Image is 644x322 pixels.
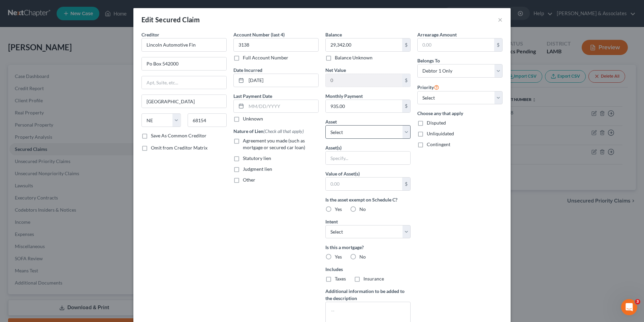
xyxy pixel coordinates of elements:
[326,152,410,164] input: Specify...
[325,92,363,100] label: Monthly Payment
[233,31,285,38] label: Account Number (last 4)
[243,155,271,161] span: Statutory lien
[326,38,402,51] input: 0.00
[335,254,342,260] span: Yes
[142,76,226,89] input: Apt, Suite, etc...
[402,100,410,113] div: $
[427,131,454,136] span: Unliquidated
[325,196,411,203] label: Is the asset exempt on Schedule C?
[335,206,342,212] span: Yes
[141,15,200,24] div: Edit Secured Claim
[243,54,288,61] label: Full Account Number
[326,100,402,113] input: 0.00
[417,58,440,63] span: Belongs To
[494,38,502,51] div: $
[246,100,318,113] input: MM/DD/YYYY
[325,244,411,251] label: Is this a mortgage?
[151,132,206,139] label: Save As Common Creditor
[326,74,402,87] input: 0.00
[263,128,304,134] span: (Check all that apply)
[151,145,207,151] span: Omit from Creditor Matrix
[427,141,450,147] span: Contingent
[402,74,410,87] div: $
[243,177,255,183] span: Other
[335,276,346,281] span: Taxes
[243,166,272,172] span: Judgment lien
[363,276,384,281] span: Insurance
[233,66,262,74] label: Date Incurred
[233,92,272,100] label: Last Payment Date
[417,31,457,38] label: Arrearage Amount
[325,218,338,225] label: Intent
[243,138,305,150] span: Agreement you made (such as mortgage or secured car loan)
[243,115,263,122] label: Unknown
[635,299,640,304] span: 3
[417,83,439,91] label: Priority
[325,119,337,125] span: Asset
[142,57,226,70] input: Enter address...
[359,206,366,212] span: No
[417,110,503,117] label: Choose any that apply
[402,178,410,190] div: $
[325,266,411,273] label: Includes
[325,170,360,177] label: Value of Asset(s)
[188,113,227,127] input: Enter zip...
[141,38,227,52] input: Search creditor by name...
[402,38,410,51] div: $
[621,299,637,315] iframe: Intercom live chat
[418,38,494,51] input: 0.00
[498,16,503,24] button: ×
[141,32,159,37] span: Creditor
[326,178,402,190] input: 0.00
[359,254,366,260] span: No
[325,144,342,151] label: Asset(s)
[233,128,304,135] label: Nature of Lien
[233,38,319,52] input: XXXX
[427,120,446,126] span: Disputed
[325,66,346,74] label: Net Value
[246,74,318,87] input: MM/DD/YYYY
[325,31,342,38] label: Balance
[142,95,226,108] input: Enter city...
[335,54,373,61] label: Balance Unknown
[325,288,411,302] label: Additional information to be added to the description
